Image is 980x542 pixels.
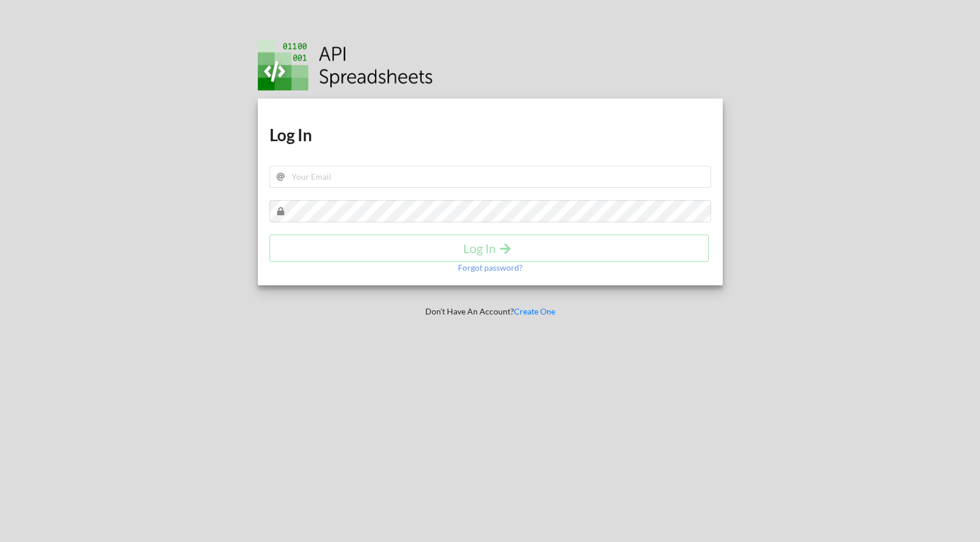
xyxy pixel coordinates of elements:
[269,166,711,188] input: Your Email
[258,40,433,90] img: Logo.png
[250,306,731,317] p: Don't Have An Account?
[514,306,555,316] a: Create One
[458,262,523,274] p: Forgot password?
[269,124,711,145] h1: Log In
